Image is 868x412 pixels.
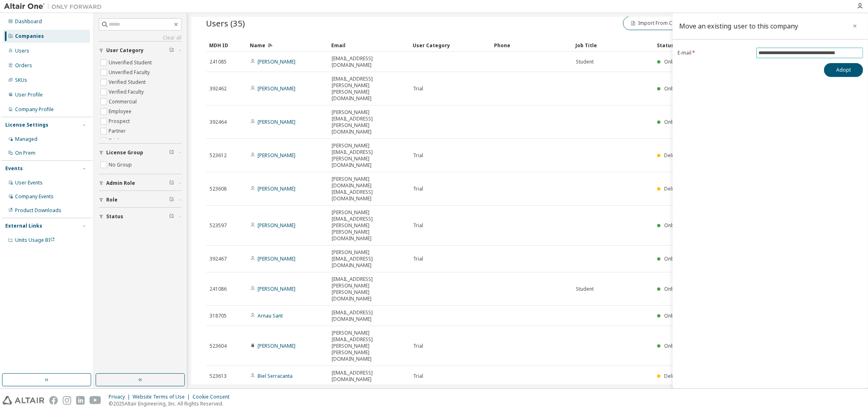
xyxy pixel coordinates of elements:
[332,109,406,135] span: [PERSON_NAME][EMAIL_ADDRESS][PERSON_NAME][DOMAIN_NAME]
[15,180,43,186] div: User Events
[206,18,245,29] span: Users (35)
[5,223,42,229] div: External Links
[258,342,295,349] a: [PERSON_NAME]
[664,152,687,159] span: Delivered
[664,342,692,349] span: Onboarded
[331,39,406,52] div: Email
[99,174,181,192] button: Admin Role
[133,394,192,400] div: Website Terms of Use
[258,118,295,125] a: [PERSON_NAME]
[5,165,23,172] div: Events
[15,18,42,25] div: Dashboard
[413,186,423,192] span: Trial
[192,394,234,400] div: Cookie Consent
[258,312,283,319] a: Arnau Sant
[109,58,153,68] label: Unverified Student
[664,185,687,192] span: Delivered
[99,191,181,209] button: Role
[413,39,488,52] div: User Category
[210,186,227,192] span: 523608
[99,144,181,162] button: License Group
[679,23,798,29] div: Move an existing user to this company
[109,68,151,77] label: Unverified Faculty
[413,85,423,92] span: Trial
[210,119,227,125] span: 392464
[15,92,43,98] div: User Profile
[15,48,29,54] div: Users
[413,373,423,379] span: Trial
[332,55,406,68] span: [EMAIL_ADDRESS][DOMAIN_NAME]
[258,373,293,379] a: Biel Serracanta
[258,255,295,262] a: [PERSON_NAME]
[258,58,295,65] a: [PERSON_NAME]
[332,370,406,383] span: [EMAIL_ADDRESS][DOMAIN_NAME]
[210,286,227,292] span: 241086
[5,122,48,128] div: License Settings
[210,373,227,379] span: 523613
[99,42,181,59] button: User Category
[210,59,227,65] span: 241085
[664,118,692,125] span: Onboarded
[494,39,569,52] div: Phone
[4,2,106,11] img: Altair One
[413,256,423,262] span: Trial
[90,396,101,405] img: youtube.svg
[109,160,133,170] label: No Group
[106,149,143,156] span: License Group
[332,249,406,269] span: [PERSON_NAME][EMAIL_ADDRESS][DOMAIN_NAME]
[332,76,406,102] span: [EMAIL_ADDRESS][PERSON_NAME][PERSON_NAME][DOMAIN_NAME]
[623,16,685,30] button: Import From CSV
[109,77,147,87] label: Verified Student
[210,313,227,319] span: 318705
[209,39,243,52] div: MDH ID
[109,126,127,136] label: Partner
[413,343,423,349] span: Trial
[2,396,44,405] img: altair_logo.svg
[109,107,133,116] label: Employee
[824,63,863,77] button: Adopt
[109,394,133,400] div: Privacy
[15,62,32,69] div: Orders
[76,396,85,405] img: linkedin.svg
[106,197,118,203] span: Role
[576,59,594,65] span: Student
[15,193,54,200] div: Company Events
[664,285,692,292] span: Onboarded
[109,97,138,107] label: Commercial
[15,136,37,142] div: Managed
[664,312,692,319] span: Onboarded
[664,58,692,65] span: Onboarded
[169,47,174,54] span: Clear filter
[15,77,27,83] div: SKUs
[678,50,752,56] label: E-mail
[258,222,295,229] a: [PERSON_NAME]
[15,33,44,39] div: Companies
[15,150,35,156] div: On Prem
[169,149,174,156] span: Clear filter
[664,222,692,229] span: Onboarded
[15,106,54,113] div: Company Profile
[258,185,295,192] a: [PERSON_NAME]
[258,85,295,92] a: [PERSON_NAME]
[575,39,650,52] div: Job Title
[258,152,295,159] a: [PERSON_NAME]
[49,396,58,405] img: facebook.svg
[332,309,406,322] span: [EMAIL_ADDRESS][DOMAIN_NAME]
[413,152,423,159] span: Trial
[576,286,594,292] span: Student
[210,152,227,159] span: 523612
[332,176,406,202] span: [PERSON_NAME][DOMAIN_NAME][EMAIL_ADDRESS][DOMAIN_NAME]
[15,207,61,214] div: Product Downloads
[169,213,174,220] span: Clear filter
[99,35,181,41] a: Clear all
[332,276,406,302] span: [EMAIL_ADDRESS][PERSON_NAME][PERSON_NAME][DOMAIN_NAME]
[664,85,692,92] span: Onboarded
[332,209,406,242] span: [PERSON_NAME][EMAIL_ADDRESS][PERSON_NAME][PERSON_NAME][DOMAIN_NAME]
[109,87,145,97] label: Verified Faculty
[210,256,227,262] span: 392467
[109,400,234,407] p: © 2025 Altair Engineering, Inc. All Rights Reserved.
[332,142,406,169] span: [PERSON_NAME][EMAIL_ADDRESS][PERSON_NAME][DOMAIN_NAME]
[657,39,796,52] div: Status
[210,222,227,229] span: 523597
[15,237,55,243] span: Units Usage BI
